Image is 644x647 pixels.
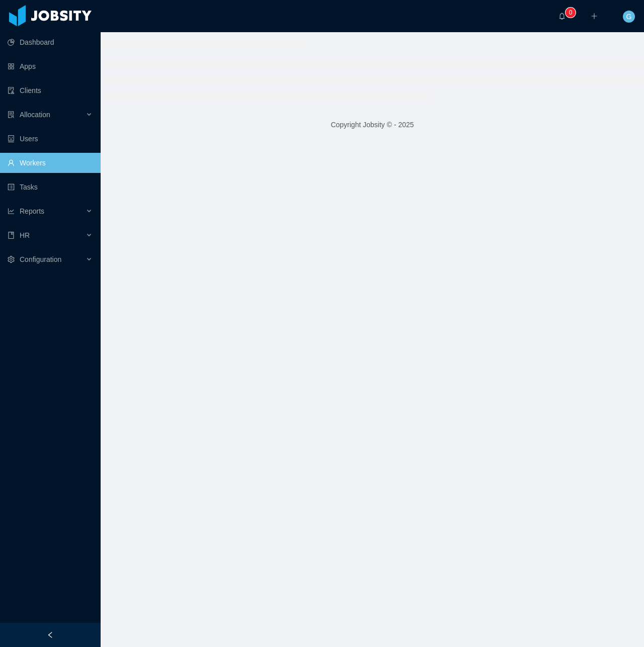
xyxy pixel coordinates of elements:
[8,153,93,173] a: icon: userWorkers
[8,129,93,149] a: icon: robotUsers
[20,231,30,239] span: HR
[8,232,15,239] i: icon: book
[20,207,44,215] span: Reports
[20,255,61,263] span: Configuration
[8,111,15,118] i: icon: solution
[8,208,15,215] i: icon: line-chart
[566,8,576,18] sup: 0
[591,13,598,20] i: icon: plus
[8,256,15,263] i: icon: setting
[8,80,93,101] a: icon: auditClients
[8,177,93,197] a: icon: profileTasks
[20,111,50,119] span: Allocation
[626,11,632,23] span: G
[8,32,93,52] a: icon: pie-chartDashboard
[8,56,93,76] a: icon: appstoreApps
[101,108,644,142] footer: Copyright Jobsity © - 2025
[558,13,566,20] i: icon: bell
